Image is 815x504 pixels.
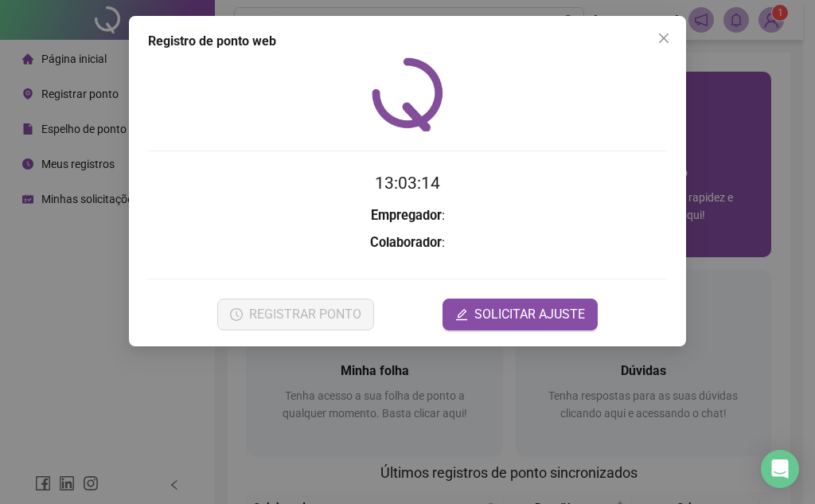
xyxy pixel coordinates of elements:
[370,235,442,250] strong: Colaborador
[371,208,442,223] strong: Empregador
[455,308,468,321] span: edit
[372,57,443,131] img: QRPoint
[651,25,677,51] button: Close
[761,450,799,488] div: Open Intercom Messenger
[148,232,667,253] h3: :
[443,299,598,330] button: editSOLICITAR AJUSTE
[148,205,667,226] h3: :
[657,32,670,45] span: close
[375,174,440,193] time: 13:03:14
[217,299,374,330] button: REGISTRAR PONTO
[474,305,585,324] span: SOLICITAR AJUSTE
[148,32,667,51] div: Registro de ponto web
